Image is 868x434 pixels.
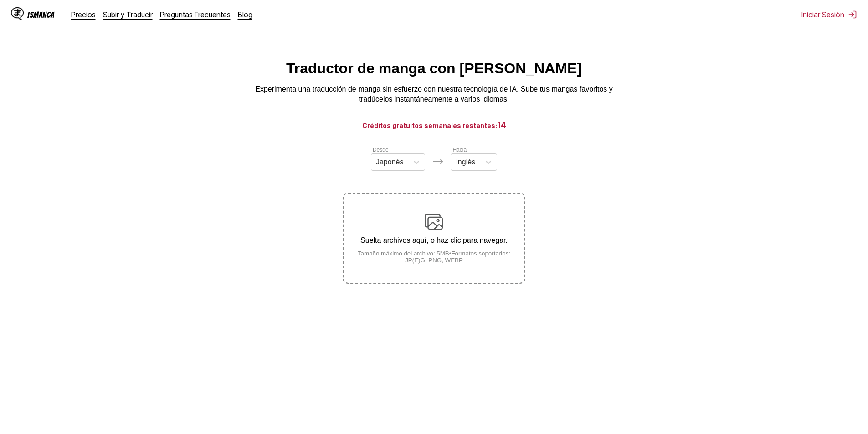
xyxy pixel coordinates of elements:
[160,10,231,19] a: Preguntas Frecuentes
[452,147,467,153] label: Hacia
[344,236,524,245] p: Suelta archivos aquí, o haz clic para navegar.
[497,120,506,130] span: 14
[238,10,252,19] a: Blog
[373,147,389,153] label: Desde
[11,7,24,20] img: IsManga Logo
[27,10,55,19] div: IsManga
[103,10,153,19] a: Subir y Traducir
[252,84,616,105] p: Experimenta una traducción de manga sin esfuerzo con nuestra tecnología de IA. Sube tus mangas fa...
[22,119,846,131] h3: Créditos gratuitos semanales restantes:
[344,250,524,264] small: Tamaño máximo del archivo: 5MB • Formatos soportados: JP(E)G, PNG, WEBP
[71,10,96,19] a: Precios
[286,60,582,77] h1: Traductor de manga con [PERSON_NAME]
[11,7,71,22] a: IsManga LogoIsManga
[432,156,443,167] img: Languages icon
[848,10,857,19] img: Sign out
[801,10,857,19] button: Iniciar Sesión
